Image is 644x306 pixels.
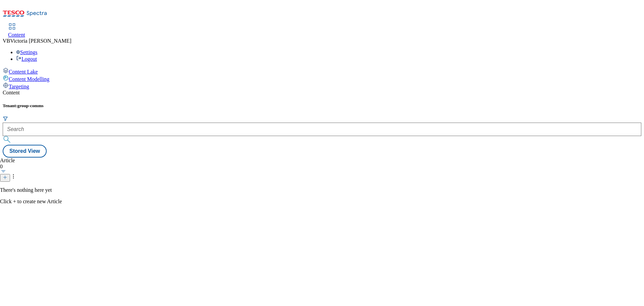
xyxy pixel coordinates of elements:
a: Content Lake [3,68,641,75]
div: Content [3,90,641,96]
span: Content Modelling [9,76,49,82]
span: Content Lake [9,69,38,75]
input: Search [3,123,641,136]
span: VB [3,38,10,44]
span: Content [8,32,25,38]
span: Victoria [PERSON_NAME] [10,38,71,44]
button: Stored View [3,145,47,158]
a: Settings [16,49,38,55]
svg: Search Filters [3,116,8,121]
span: Targeting [9,84,29,89]
span: group-comms [17,103,44,108]
a: Content [8,24,25,38]
a: Content Modelling [3,75,641,82]
h5: Tenant: [3,103,641,108]
a: Logout [16,56,37,62]
a: Targeting [3,82,641,90]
